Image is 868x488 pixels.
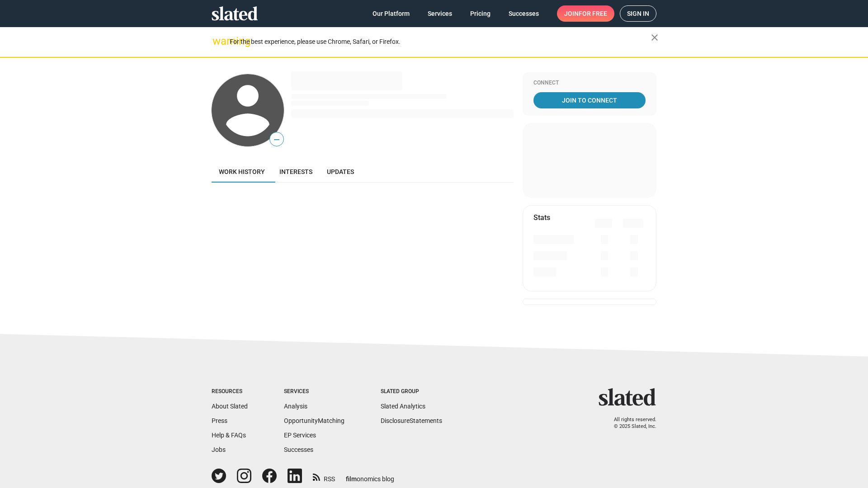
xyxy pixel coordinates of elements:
a: RSS [313,469,335,483]
div: Slated Group [381,388,442,395]
div: Resources [212,388,248,395]
a: Services [420,5,459,22]
span: Updates [327,168,354,175]
div: Services [284,388,344,395]
a: Successes [501,5,546,22]
span: — [270,134,283,145]
a: filmonomics blog [346,468,394,483]
a: Analysis [284,403,307,410]
a: Successes [284,446,313,453]
a: Help & FAQs [212,432,246,439]
span: Join [564,5,607,22]
div: Connect [533,80,646,87]
a: DisclosureStatements [381,417,442,424]
a: Interests [272,161,320,183]
mat-card-title: Stats [533,213,550,222]
span: Work history [219,168,265,175]
span: Pricing [470,5,491,22]
a: Joinfor free [557,5,614,22]
span: for free [579,5,607,22]
mat-icon: warning [212,36,223,47]
a: EP Services [284,432,316,439]
a: Slated Analytics [381,403,425,410]
span: Services [428,5,452,22]
a: Pricing [463,5,498,22]
a: OpportunityMatching [284,417,344,424]
a: Sign in [620,5,656,22]
span: Our Platform [373,5,410,22]
span: Successes [509,5,539,22]
a: Jobs [212,446,226,453]
span: Join To Connect [535,92,644,108]
p: All rights reserved. © 2025 Slated, Inc. [604,417,656,430]
a: Our Platform [365,5,417,22]
span: Sign in [627,6,649,21]
a: Updates [320,161,361,183]
a: Press [212,417,227,424]
a: About Slated [212,403,248,410]
span: Interests [279,168,312,175]
span: film [346,475,357,483]
a: Join To Connect [533,92,646,108]
mat-icon: close [649,32,660,43]
a: Work history [212,161,272,183]
div: For the best experience, please use Chrome, Safari, or Firefox. [230,36,651,48]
